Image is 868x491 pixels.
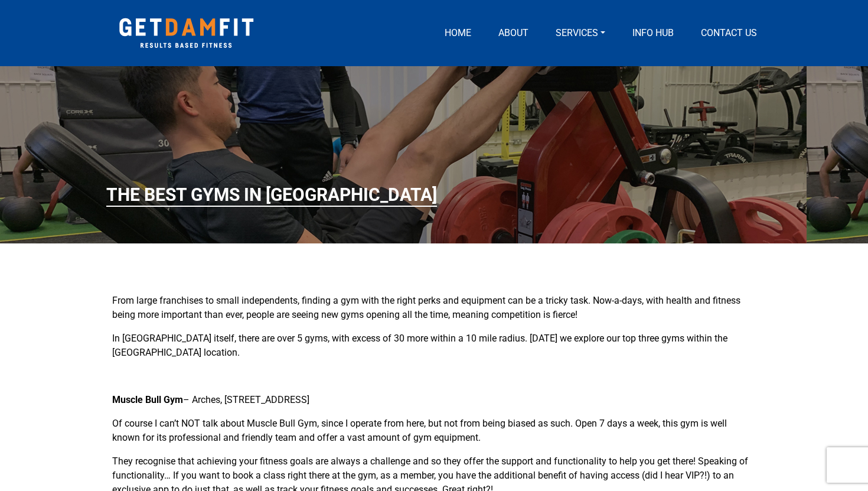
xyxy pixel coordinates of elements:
p: From large franchises to small independents, finding a gym with the right perks and equipment can... [112,294,756,322]
a: About [494,26,533,40]
p: – Arches, [STREET_ADDRESS] [112,393,756,407]
a: Services [551,26,610,40]
strong: Muscle Bull Gym [112,394,183,405]
a: Contact us [696,26,762,40]
a: Info Hub [628,26,678,40]
p: In [GEOGRAPHIC_DATA] itself, there are over 5 gyms, with excess of 30 more within a 10 mile radiu... [112,331,756,360]
h4: The Best Gyms in [GEOGRAPHIC_DATA] [106,184,437,207]
p: Of course I can’t NOT talk about Muscle Bull Gym, since I operate from here, but not from being b... [112,417,756,445]
a: Home [440,26,476,40]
